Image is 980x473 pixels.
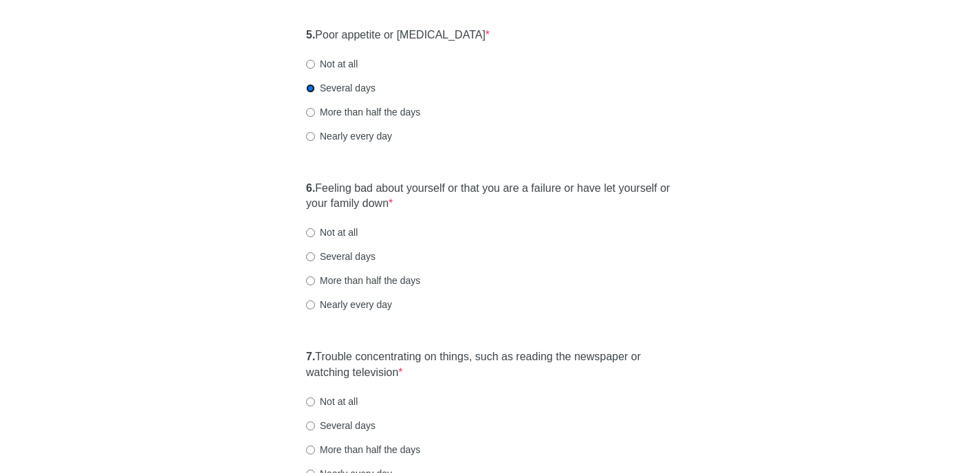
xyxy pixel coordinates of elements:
label: Feeling bad about yourself or that you are a failure or have let yourself or your family down [306,181,674,212]
input: Several days [306,252,315,261]
label: Poor appetite or [MEDICAL_DATA] [306,27,490,43]
input: More than half the days [306,276,315,285]
strong: 7. [306,351,315,362]
label: Not at all [306,225,358,239]
label: Not at all [306,57,358,71]
label: Several days [306,81,375,95]
input: Several days [306,421,315,430]
input: Not at all [306,60,315,69]
input: Not at all [306,397,315,406]
input: Nearly every day [306,300,315,309]
input: More than half the days [306,108,315,117]
label: Nearly every day [306,129,392,143]
label: More than half the days [306,443,420,456]
strong: 5. [306,29,315,41]
input: Not at all [306,228,315,237]
label: Several days [306,419,375,432]
label: More than half the days [306,105,420,119]
input: Nearly every day [306,132,315,141]
strong: 6. [306,182,315,194]
label: More than half the days [306,274,420,287]
label: Not at all [306,395,358,408]
label: Trouble concentrating on things, such as reading the newspaper or watching television [306,349,674,381]
label: Nearly every day [306,298,392,311]
input: Several days [306,84,315,93]
label: Several days [306,250,375,263]
input: More than half the days [306,445,315,454]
